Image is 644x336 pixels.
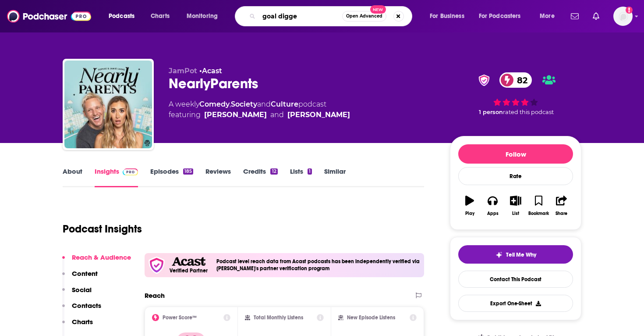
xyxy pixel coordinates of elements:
[479,10,521,22] span: For Podcasters
[550,190,573,222] button: Share
[458,271,573,288] a: Contact This Podcast
[169,99,350,120] div: A weekly podcast
[342,11,386,21] button: Open AdvancedNew
[254,315,303,321] h2: Total Monthly Listens
[626,7,633,14] svg: Add a profile image
[257,100,271,108] span: and
[72,318,93,326] p: Charts
[216,258,421,272] h4: Podcast level reach data from Acast podcasts has been independently verified via [PERSON_NAME]'s ...
[512,211,519,216] div: List
[95,167,138,187] a: InsightsPodchaser Pro
[151,10,170,22] span: Charts
[243,167,277,187] a: Credits12
[72,253,131,261] p: Reach & Audience
[109,10,134,22] span: Podcasts
[180,9,229,23] button: open menu
[508,72,532,88] span: 82
[528,211,549,216] div: Bookmark
[169,67,197,75] span: JamPot
[270,168,277,175] div: 12
[458,295,573,312] button: Export One-Sheet
[7,8,91,25] img: Podchaser - Follow, Share and Rate Podcasts
[589,9,603,24] a: Show notifications dropdown
[290,167,312,187] a: Lists1
[613,7,633,26] button: Show profile menu
[123,168,138,175] img: Podchaser Pro
[150,167,193,187] a: Episodes185
[63,167,82,187] a: About
[205,167,231,187] a: Reviews
[613,7,633,26] img: User Profile
[481,190,504,222] button: Apps
[495,251,502,258] img: tell me why sparkle
[424,9,475,23] button: open menu
[183,168,193,175] div: 185
[458,167,573,185] div: Rate
[450,67,581,121] div: verified Badge82 1 personrated this podcast
[540,10,555,22] span: More
[308,168,312,175] div: 1
[324,167,346,187] a: Similar
[148,257,165,274] img: verfied icon
[202,67,222,75] a: Acast
[163,315,197,321] h2: Power Score™
[503,109,554,115] span: rated this podcast
[187,10,218,22] span: Monitoring
[473,9,534,23] button: open menu
[479,109,503,115] span: 1 person
[62,286,92,302] button: Social
[613,7,633,26] span: Logged in as KTMSseat4
[534,9,566,23] button: open menu
[567,9,582,24] a: Show notifications dropdown
[72,269,98,278] p: Content
[103,9,146,23] button: open menu
[430,10,464,22] span: For Business
[259,9,342,23] input: Search podcasts, credits, & more...
[145,9,175,23] a: Charts
[230,100,231,108] span: ,
[527,190,550,222] button: Bookmark
[62,318,93,334] button: Charts
[64,61,152,148] img: NearlyParents
[243,6,421,26] div: Search podcasts, credits, & more...
[465,211,474,216] div: Play
[199,100,230,108] a: Comedy
[370,5,386,14] span: New
[63,222,142,236] h1: Podcast Insights
[504,190,527,222] button: List
[476,75,492,86] img: verified Badge
[458,190,481,222] button: Play
[287,110,350,120] a: Jamie Laing
[556,211,567,216] div: Share
[72,301,101,310] p: Contacts
[506,251,536,258] span: Tell Me Why
[346,14,382,18] span: Open Advanced
[62,253,131,269] button: Reach & Audience
[204,110,267,120] a: Sophie Habboo
[170,268,208,273] h5: Verified Partner
[458,245,573,264] button: tell me why sparkleTell Me Why
[145,291,165,300] h2: Reach
[271,100,298,108] a: Culture
[458,144,573,164] button: Follow
[62,301,101,318] button: Contacts
[172,257,205,266] img: Acast
[347,315,395,321] h2: New Episode Listens
[231,100,257,108] a: Society
[62,269,98,286] button: Content
[270,110,284,120] span: and
[499,72,532,88] a: 82
[169,110,350,120] span: featuring
[199,67,222,75] span: •
[72,286,92,294] p: Social
[487,211,499,216] div: Apps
